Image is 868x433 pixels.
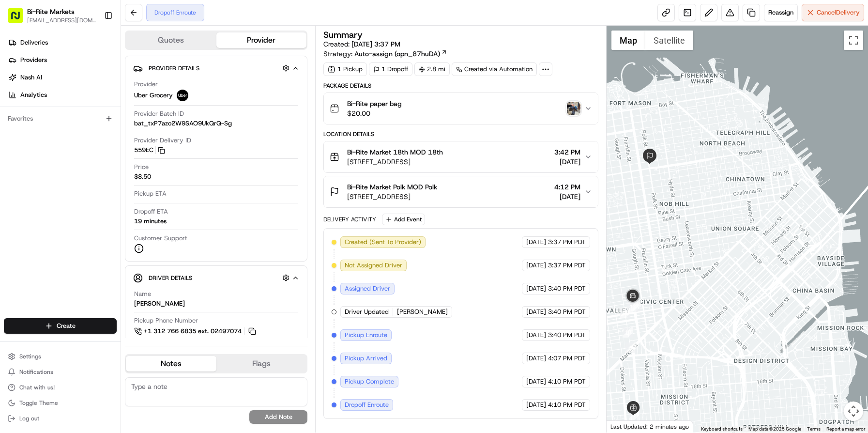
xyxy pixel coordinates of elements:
[526,401,546,409] span: [DATE]
[802,4,864,21] button: CancelDelivery
[807,426,821,432] a: Terms (opens in new tab)
[323,130,598,138] div: Location Details
[25,62,160,73] input: Clear
[134,299,185,308] div: [PERSON_NAME]
[165,95,176,107] button: Start new chat
[134,172,151,181] span: $8.50
[345,308,389,316] span: Driver Updated
[645,31,693,50] button: Show satellite imagery
[826,426,865,432] a: Report a map error
[19,353,41,360] span: Settings
[347,182,437,192] span: Bi-Rite Market Polk MOD Polk
[4,87,121,103] a: Analytics
[134,80,158,89] span: Provider
[4,396,117,410] button: Toggle Theme
[87,150,107,158] span: [DATE]
[345,261,402,270] span: Not Assigned Driver
[548,284,586,293] span: 3:40 PM PDT
[10,10,29,29] img: Nash
[134,316,198,325] span: Pickup Phone Number
[10,39,176,54] p: Welcome 👋
[414,62,450,76] div: 2.8 mi
[134,136,191,145] span: Provider Delivery ID
[748,426,801,432] span: Map data ©2025 Google
[134,290,151,298] span: Name
[347,192,437,201] span: [STREET_ADDRESS]
[57,322,76,330] span: Create
[4,35,121,50] a: Deliveries
[382,214,425,225] button: Add Event
[134,91,173,100] span: Uber Grocery
[10,93,27,110] img: 1736555255976-a54dd68f-1ca7-489b-9aae-adbdc363a1c4
[548,261,586,270] span: 3:37 PM PDT
[345,377,394,386] span: Pickup Complete
[150,124,176,136] button: See all
[20,93,38,110] img: 1724597045416-56b7ee45-8013-43a0-a6f9-03cb97ddad50
[351,40,400,48] span: [DATE] 3:37 PM
[623,327,633,338] div: 10
[323,49,447,59] div: Strategy:
[526,238,546,247] span: [DATE]
[4,4,100,27] button: Bi-Rite Markets[EMAIL_ADDRESS][DOMAIN_NAME]
[149,64,199,72] span: Provider Details
[134,326,258,337] a: +1 312 766 6835 ext. 02497074
[19,415,39,422] span: Log out
[78,186,159,204] a: 💻API Documentation
[554,182,580,192] span: 4:12 PM
[768,8,793,17] span: Reassign
[548,377,586,386] span: 4:10 PM PDT
[620,308,630,318] div: 11
[817,8,860,17] span: Cancel Delivery
[554,147,580,157] span: 3:42 PM
[554,157,580,167] span: [DATE]
[345,331,387,340] span: Pickup Enroute
[20,56,47,64] span: Providers
[6,186,78,204] a: 📗Knowledge Base
[609,420,641,433] a: Open this area in Google Maps (opens a new window)
[347,157,443,167] span: [STREET_ADDRESS]
[611,31,645,50] button: Show street map
[30,150,80,158] span: Klarizel Pensader
[149,274,192,282] span: Driver Details
[44,102,133,110] div: We're available if you need us!
[126,32,216,48] button: Quotes
[216,356,307,371] button: Flags
[323,31,363,39] h3: Summary
[324,141,598,172] button: Bi-Rite Market 18th MOD 18th[STREET_ADDRESS]3:42 PM[DATE]
[4,365,117,379] button: Notifications
[347,108,402,118] span: $20.00
[10,141,25,156] img: Klarizel Pensader
[844,402,863,421] button: Map camera controls
[548,308,586,316] span: 3:40 PM PDT
[354,49,440,59] span: Auto-assign (opn_87huDA)
[324,93,598,124] button: Bi-Rite paper bag$20.00photo_proof_of_pickup image
[4,381,117,394] button: Chat with us!
[347,99,402,108] span: Bi-Rite paper bag
[82,150,85,158] span: •
[4,111,117,126] div: Favorites
[19,368,53,376] span: Notifications
[4,52,121,68] a: Providers
[134,119,232,128] span: bat_txP7azo2W9SAO9UkQrQ-Sg
[526,354,546,363] span: [DATE]
[216,32,307,48] button: Provider
[764,4,798,21] button: Reassign
[452,62,537,76] a: Created via Automation
[701,426,743,433] button: Keyboard shortcuts
[526,377,546,386] span: [DATE]
[323,62,367,76] div: 1 Pickup
[20,73,42,82] span: Nash AI
[68,214,117,221] a: Powered byPylon
[526,308,546,316] span: [DATE]
[10,191,17,199] div: 📗
[567,102,580,115] img: photo_proof_of_pickup image
[607,420,693,433] div: Last Updated: 2 minutes ago
[27,7,75,16] span: Bi-Rite Markets
[10,126,65,134] div: Past conversations
[19,190,74,200] span: Knowledge Base
[19,151,27,158] img: 1736555255976-a54dd68f-1ca7-489b-9aae-adbdc363a1c4
[526,261,546,270] span: [DATE]
[548,238,586,247] span: 3:37 PM PDT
